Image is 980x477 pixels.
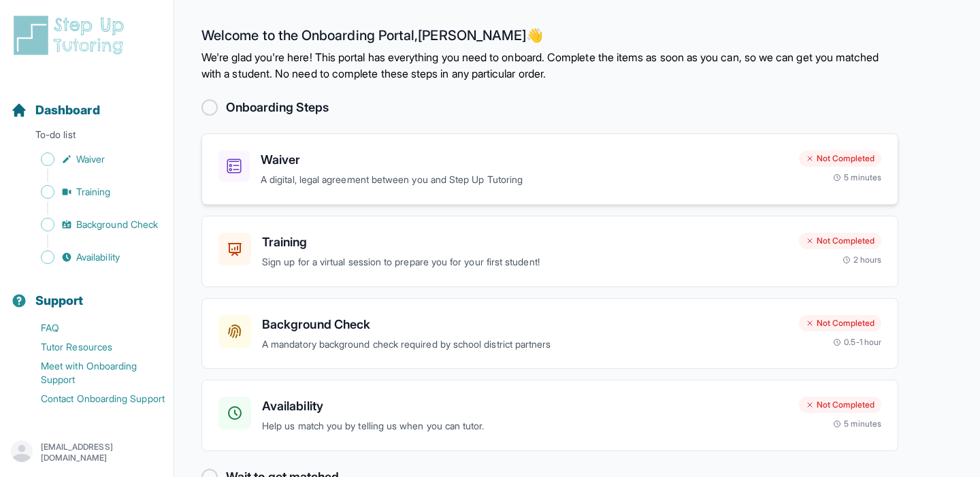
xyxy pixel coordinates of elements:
[11,150,174,169] a: Waiver
[76,218,158,231] span: Background Check
[833,172,881,183] div: 5 minutes
[41,442,163,463] p: [EMAIL_ADDRESS][DOMAIN_NAME]
[11,101,100,120] a: Dashboard
[11,389,174,408] a: Contact Onboarding Support
[11,440,163,465] button: [EMAIL_ADDRESS][DOMAIN_NAME]
[35,101,100,120] span: Dashboard
[5,128,168,147] p: To-do list
[261,172,788,188] p: A digital, legal agreement between you and Step Up Tutoring
[262,397,788,416] h3: Availability
[76,250,120,264] span: Availability
[201,216,898,287] a: TrainingSign up for a virtual session to prepare you for your first student!Not Completed2 hours
[35,291,84,310] span: Support
[11,318,174,338] a: FAQ
[201,380,898,451] a: AvailabilityHelp us match you by telling us when you can tutor.Not Completed5 minutes
[833,418,881,429] div: 5 minutes
[201,27,898,49] h2: Welcome to the Onboarding Portal, [PERSON_NAME] 👋
[11,182,174,201] a: Training
[261,150,788,169] h3: Waiver
[201,298,898,369] a: Background CheckA mandatory background check required by school district partnersNot Completed0.5...
[262,315,788,334] h3: Background Check
[11,215,174,234] a: Background Check
[262,233,788,252] h3: Training
[201,49,898,82] p: We're glad you're here! This portal has everything you need to onboard. Complete the items as soo...
[11,357,174,389] a: Meet with Onboarding Support
[76,152,105,166] span: Waiver
[262,254,788,270] p: Sign up for a virtual session to prepare you for your first student!
[5,79,168,125] button: Dashboard
[201,133,898,205] a: WaiverA digital, legal agreement between you and Step Up TutoringNot Completed5 minutes
[11,248,174,267] a: Availability
[262,337,788,352] p: A mandatory background check required by school district partners
[226,98,329,117] h2: Onboarding Steps
[262,418,788,434] p: Help us match you by telling us when you can tutor.
[5,269,168,316] button: Support
[799,397,881,413] div: Not Completed
[76,185,111,199] span: Training
[799,315,881,331] div: Not Completed
[799,233,881,249] div: Not Completed
[11,338,174,357] a: Tutor Resources
[11,14,132,57] img: logo
[833,337,881,348] div: 0.5-1 hour
[843,254,882,265] div: 2 hours
[799,150,881,167] div: Not Completed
